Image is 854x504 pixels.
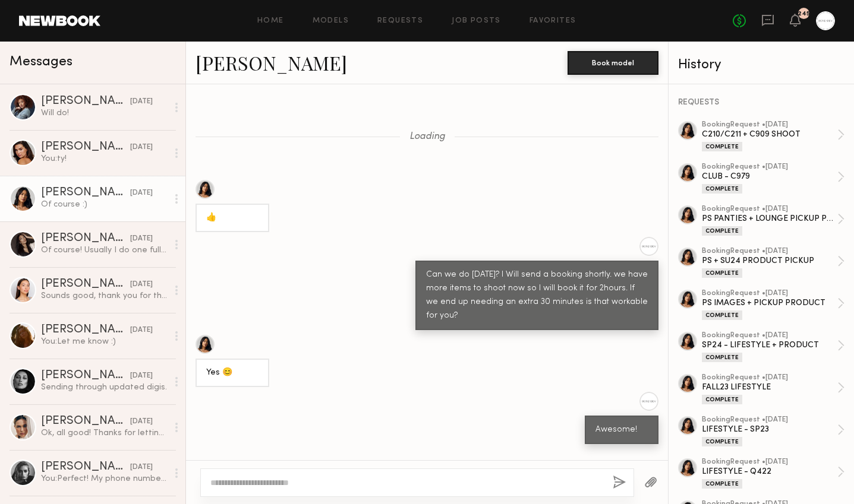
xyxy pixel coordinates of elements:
[41,370,130,382] div: [PERSON_NAME]
[702,121,844,151] a: bookingRequest •[DATE]C210/C211 + C909 SHOOTComplete
[702,374,837,382] div: booking Request • [DATE]
[41,382,168,393] div: Sending through updated digis.
[41,473,168,484] div: You: Perfect! My phone number is [PHONE_NUMBER] if you have any issue finding us. Thank you! xx
[702,416,844,446] a: bookingRequest •[DATE]LIFESTYLE - SP23Complete
[702,353,742,362] div: Complete
[130,462,153,473] div: [DATE]
[702,248,844,278] a: bookingRequest •[DATE]PS + SU24 PRODUCT PICKUPComplete
[702,121,837,129] div: booking Request • [DATE]
[702,297,837,309] div: PS IMAGES + PICKUP PRODUCT
[702,142,742,151] div: Complete
[41,336,168,347] div: You: Let me know :)
[702,268,742,278] div: Complete
[409,132,445,142] span: Loading
[130,96,153,107] div: [DATE]
[377,17,423,25] a: Requests
[702,458,844,489] a: bookingRequest •[DATE]LIFESTYLE - Q422Complete
[41,461,130,473] div: [PERSON_NAME]
[702,340,837,351] div: SP24 - LIFESTYLE + PRODUCT
[702,458,837,466] div: booking Request • [DATE]
[41,278,130,290] div: [PERSON_NAME]
[702,437,742,446] div: Complete
[41,427,168,439] div: Ok, all good! Thanks for letting me know.
[41,187,130,199] div: [PERSON_NAME]
[702,163,837,171] div: booking Request • [DATE]
[130,370,153,382] div: [DATE]
[41,245,168,256] div: Of course! Usually I do one full edited video, along with raw footage, and a couple of pictures b...
[702,332,844,362] a: bookingRequest •[DATE]SP24 - LIFESTYLE + PRODUCTComplete
[702,163,844,194] a: bookingRequest •[DATE]CLUB - C979Complete
[678,58,844,72] div: History
[257,17,284,25] a: Home
[702,479,742,489] div: Complete
[678,99,844,107] div: REQUESTS
[702,395,742,404] div: Complete
[702,424,837,435] div: LIFESTYLE - SP23
[41,96,130,107] div: [PERSON_NAME]
[702,332,837,340] div: booking Request • [DATE]
[702,382,837,393] div: FALL23 LIFESTYLE
[702,171,837,182] div: CLUB - C979
[130,233,153,245] div: [DATE]
[41,153,168,164] div: You: ty!
[452,17,501,25] a: Job Posts
[130,325,153,336] div: [DATE]
[702,290,837,297] div: booking Request • [DATE]
[130,188,153,199] div: [DATE]
[41,199,168,210] div: Of course :)
[702,226,742,236] div: Complete
[702,184,742,194] div: Complete
[41,324,130,336] div: [PERSON_NAME]
[702,416,837,424] div: booking Request • [DATE]
[568,57,658,67] a: Book model
[702,129,837,140] div: C210/C211 + C909 SHOOT
[206,211,259,225] div: 👍
[41,233,130,245] div: [PERSON_NAME]
[702,255,837,267] div: PS + SU24 PRODUCT PICKUP
[702,374,844,404] a: bookingRequest •[DATE]FALL23 LIFESTYLEComplete
[130,279,153,290] div: [DATE]
[313,17,349,25] a: Models
[798,11,810,17] div: 245
[196,50,347,75] a: [PERSON_NAME]
[41,290,168,302] div: Sounds good, thank you for the update!
[10,55,73,69] span: Messages
[41,141,130,153] div: [PERSON_NAME]
[702,466,837,477] div: LIFESTYLE - Q422
[702,205,844,236] a: bookingRequest •[DATE]PS PANTIES + LOUNGE PICKUP PRODUCTComplete
[530,17,576,25] a: Favorites
[702,310,742,320] div: Complete
[426,268,648,323] div: Can we do [DATE]? I Will send a booking shortly. we have more items to shoot now so I will book i...
[130,416,153,427] div: [DATE]
[702,205,837,213] div: booking Request • [DATE]
[130,142,153,153] div: [DATE]
[41,107,168,119] div: Will do!
[702,213,837,224] div: PS PANTIES + LOUNGE PICKUP PRODUCT
[568,51,658,75] button: Book model
[206,366,259,380] div: Yes 😊
[702,290,844,320] a: bookingRequest •[DATE]PS IMAGES + PICKUP PRODUCTComplete
[41,416,130,427] div: [PERSON_NAME]
[595,423,648,437] div: Awesome!
[702,248,837,255] div: booking Request • [DATE]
